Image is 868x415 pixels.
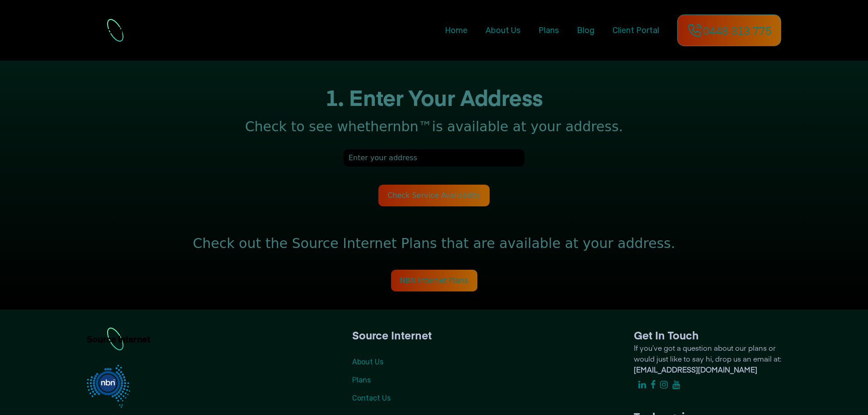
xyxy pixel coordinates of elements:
a: Plans [352,376,371,384]
button: Check Service Availability [378,185,490,206]
a: Contact Us [352,394,391,402]
a: About Us [486,25,520,35]
p: Check to see whether nbn™ is available at your address. [87,108,781,135]
img: nbn-logo@2x.png [87,365,130,408]
a: NBN Internet Plans [400,276,468,285]
b: [EMAIL_ADDRESS][DOMAIN_NAME] [634,364,757,374]
h1: 1. Enter Your Address [87,86,781,108]
a: Plans [538,25,559,35]
a: Blog [577,25,594,35]
h1: Source Internet [352,328,432,342]
button: NBN Internet Plans [391,270,477,291]
p: 0448 313 775 [703,23,772,38]
a: About Us [352,358,383,366]
a: Home [445,25,467,35]
button: 0448 313 775 [677,14,781,46]
h1: Get In Touch [634,328,781,342]
p: If you’ve got a question about our plans or would just like to say hi, drop us an email at: [634,342,781,375]
a: Client Portal [613,25,659,35]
